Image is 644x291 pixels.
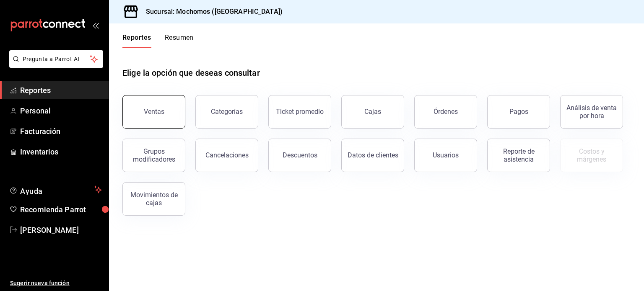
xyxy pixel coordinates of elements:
[560,139,623,172] button: Contrata inventarios para ver este reporte
[493,147,545,163] div: Reporte de asistencia
[414,139,477,172] button: Usuarios
[487,95,550,129] button: Pagos
[20,85,102,96] span: Reportes
[560,95,623,129] button: Análisis de venta por hora
[195,95,258,129] button: Categorías
[341,95,404,129] a: Cajas
[433,151,459,159] div: Usuarios
[23,55,90,64] span: Pregunta a Parrot AI
[144,108,164,116] div: Ventas
[211,108,243,116] div: Categorías
[122,95,185,129] button: Ventas
[509,108,528,116] div: Pagos
[20,204,102,215] span: Recomienda Parrot
[9,50,103,68] button: Pregunta a Parrot AI
[566,104,618,120] div: Análisis de venta por hora
[10,279,102,288] span: Sugerir nueva función
[276,108,324,116] div: Ticket promedio
[20,146,102,157] span: Inventarios
[20,126,102,137] span: Facturación
[122,33,194,48] div: navigation tabs
[165,33,194,48] button: Resumen
[20,224,102,236] span: [PERSON_NAME]
[268,139,331,172] button: Descuentos
[341,139,404,172] button: Datos de clientes
[283,151,317,159] div: Descuentos
[122,33,151,48] button: Reportes
[348,151,398,159] div: Datos de clientes
[20,105,102,116] span: Personal
[128,191,180,207] div: Movimientos de cajas
[268,95,331,129] button: Ticket promedio
[122,67,260,79] h1: Elige la opción que deseas consultar
[364,107,382,117] div: Cajas
[128,147,180,163] div: Grupos modificadores
[122,182,185,216] button: Movimientos de cajas
[6,61,103,70] a: Pregunta a Parrot AI
[414,95,477,129] button: Órdenes
[434,108,458,116] div: Órdenes
[195,139,258,172] button: Cancelaciones
[122,139,185,172] button: Grupos modificadores
[139,7,283,17] h3: Sucursal: Mochomos ([GEOGRAPHIC_DATA])
[566,147,618,163] div: Costos y márgenes
[205,151,249,159] div: Cancelaciones
[92,22,99,28] button: open_drawer_menu
[487,139,550,172] button: Reporte de asistencia
[20,185,91,195] span: Ayuda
